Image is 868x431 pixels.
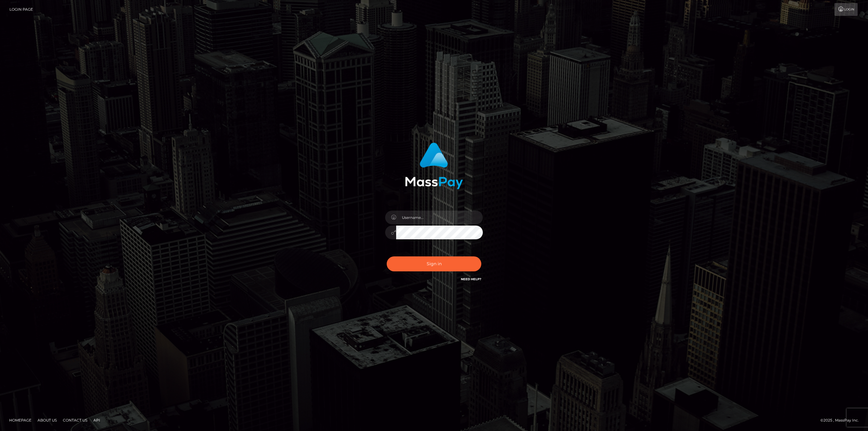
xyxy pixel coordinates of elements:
[387,256,481,271] button: Sign in
[820,417,863,424] div: © 2025 , MassPay Inc.
[9,3,33,16] a: Login Page
[7,415,34,425] a: Homepage
[405,143,463,189] img: MassPay Login
[91,415,103,425] a: API
[396,211,483,224] input: Username...
[35,415,59,425] a: About Us
[60,415,90,425] a: Contact Us
[461,277,481,281] a: Need Help?
[834,3,858,16] a: Login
